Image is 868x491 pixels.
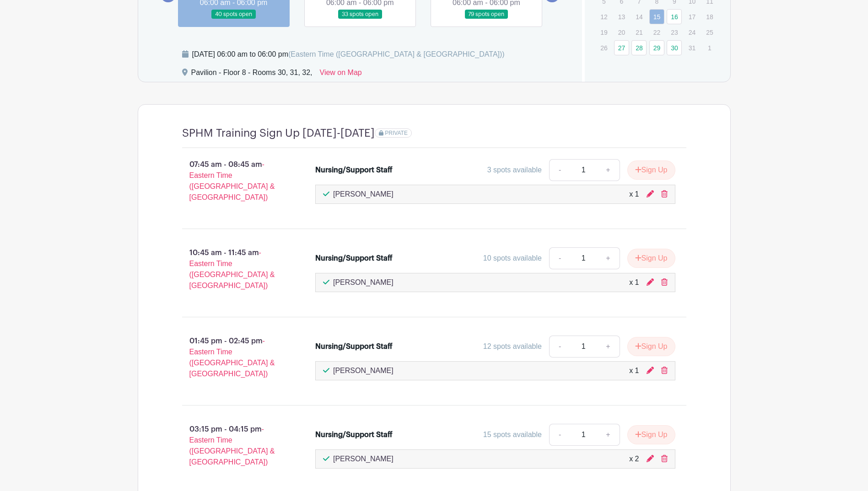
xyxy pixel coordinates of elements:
a: 16 [667,9,682,24]
div: 15 spots available [483,429,542,440]
a: 30 [667,40,682,55]
div: Pavilion - Floor 8 - Rooms 30, 31, 32, [191,67,313,82]
p: 14 [631,10,647,24]
a: 27 [614,40,629,55]
a: + [597,159,620,181]
p: 21 [631,25,647,39]
p: 01:45 pm - 02:45 pm [167,332,301,383]
div: [DATE] 06:00 am to 06:00 pm [192,49,505,60]
button: Sign Up [627,160,675,180]
p: 23 [667,25,682,39]
span: - Eastern Time ([GEOGRAPHIC_DATA] & [GEOGRAPHIC_DATA]) [189,249,275,289]
div: Nursing/Support Staff [315,429,393,440]
a: View on Map [320,67,362,82]
a: 28 [631,40,647,55]
div: Nursing/Support Staff [315,165,393,176]
a: + [597,424,620,446]
p: 24 [685,25,700,39]
span: - Eastern Time ([GEOGRAPHIC_DATA] & [GEOGRAPHIC_DATA]) [189,160,275,201]
button: Sign Up [627,249,675,268]
p: [PERSON_NAME] [333,189,394,200]
p: 31 [685,41,700,55]
a: - [549,247,570,269]
p: 17 [685,10,700,24]
p: 20 [614,25,629,39]
a: 29 [649,40,664,55]
p: [PERSON_NAME] [333,277,394,288]
p: 19 [596,25,611,39]
div: Nursing/Support Staff [315,341,393,352]
p: 25 [702,25,717,39]
span: PRIVATE [385,130,408,136]
a: + [597,336,620,358]
div: x 1 [629,365,639,376]
div: x 2 [629,454,639,464]
p: [PERSON_NAME] [333,454,394,464]
span: (Eastern Time ([GEOGRAPHIC_DATA] & [GEOGRAPHIC_DATA])) [288,50,505,58]
div: Nursing/Support Staff [315,253,393,264]
p: 22 [649,25,664,39]
p: 07:45 am - 08:45 am [167,155,301,207]
a: 15 [649,9,664,24]
p: 10:45 am - 11:45 am [167,244,301,295]
div: 12 spots available [483,341,542,352]
a: - [549,424,570,446]
div: 10 spots available [483,253,542,264]
a: - [549,159,570,181]
h4: SPHM Training Sign Up [DATE]-[DATE] [182,127,375,140]
p: 13 [614,10,629,24]
p: 26 [596,41,611,55]
div: 3 spots available [487,165,542,176]
button: Sign Up [627,425,675,444]
div: x 1 [629,189,639,200]
a: - [549,336,570,358]
div: x 1 [629,277,639,288]
a: + [597,247,620,269]
p: 1 [702,41,717,55]
p: 03:15 pm - 04:15 pm [167,420,301,471]
span: - Eastern Time ([GEOGRAPHIC_DATA] & [GEOGRAPHIC_DATA]) [189,337,275,378]
span: - Eastern Time ([GEOGRAPHIC_DATA] & [GEOGRAPHIC_DATA]) [189,425,275,466]
p: 18 [702,10,717,24]
button: Sign Up [627,337,675,356]
p: 12 [596,10,611,24]
p: [PERSON_NAME] [333,365,394,376]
